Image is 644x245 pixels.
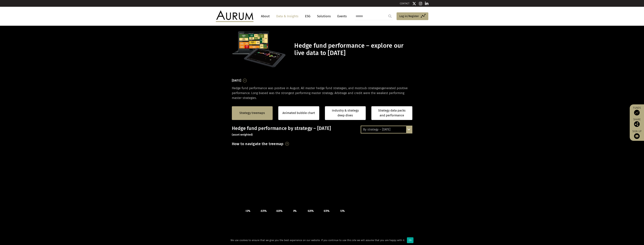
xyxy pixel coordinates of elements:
[303,13,312,20] a: ESG
[361,126,412,133] div: By strategy – [DATE]
[325,106,366,120] a: Industry & strategy deep dives
[399,14,419,18] span: Log in/Register
[400,2,410,5] a: CONTACT
[239,111,265,115] a: Strategy treemaps
[632,130,642,139] a: Sign up
[232,141,284,147] h3: How to navigate the treemap
[232,78,241,83] h3: [DATE]
[632,106,642,115] a: Funds
[216,11,253,22] img: Aurum
[232,86,412,101] p: Hedge fund performance was positive in August. All master hedge fund strategies, and most generat...
[419,2,422,5] img: Instagram icon
[397,12,428,20] a: Log in/Register
[282,111,315,115] a: Animated bubble chart
[632,118,642,127] div: Share
[232,126,412,137] h3: Hedge fund performance by strategy – [DATE]
[294,42,411,57] h1: Hedge fund performance – explore our live data to [DATE]
[412,2,416,5] img: Twitter icon
[232,133,253,136] small: (asset weighted)
[634,121,640,127] img: Share this post
[634,110,640,115] img: Access Funds
[335,13,347,20] a: Events
[362,86,382,90] span: sub-strategies
[315,13,333,20] a: Solutions
[386,12,394,20] input: Submit
[274,13,300,20] a: Data & Insights
[371,106,412,120] a: Strategy data packs and performance
[407,237,413,243] div: Ok
[259,13,272,20] a: About
[634,133,640,139] img: Sign up to our newsletter
[425,2,428,5] img: Linkedin icon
